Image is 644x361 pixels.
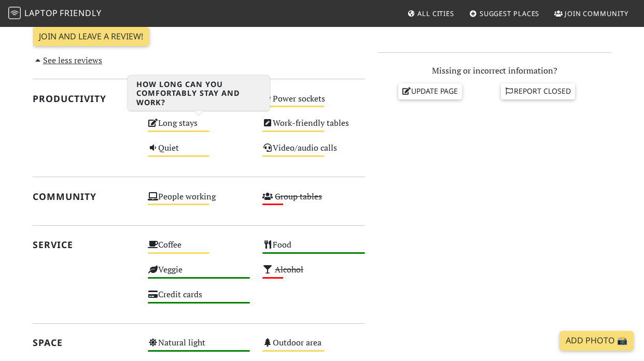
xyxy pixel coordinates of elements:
[142,237,257,262] div: Coffee
[417,9,454,18] span: All Cities
[480,9,540,18] span: Suggest Places
[565,9,628,18] span: Join Community
[33,239,135,250] h2: Service
[60,7,101,19] span: Friendly
[142,287,257,312] div: Credit cards
[256,140,371,165] div: Video/audio calls
[142,335,257,360] div: Natural light
[256,237,371,262] div: Food
[550,4,633,23] a: Join Community
[501,83,576,99] a: Report closed
[403,4,458,23] a: All Cities
[465,4,544,23] a: Suggest Places
[33,337,135,348] h2: Space
[24,7,58,19] span: Laptop
[142,262,257,287] div: Veggie
[275,264,303,275] s: Alcohol
[275,191,322,202] s: Group tables
[33,27,149,47] a: Join and leave a review!
[256,335,371,360] div: Outdoor area
[33,93,135,104] h2: Productivity
[256,115,371,140] div: Work-friendly tables
[128,76,270,111] h3: How long can you comfortably stay and work?
[142,189,257,214] div: People working
[33,54,102,66] a: See less reviews
[33,191,135,202] h2: Community
[142,115,257,140] div: Long stays
[256,91,371,116] div: Power sockets
[377,64,611,78] p: Missing or incorrect information?
[398,83,463,99] a: Update page
[142,140,257,165] div: Quiet
[8,5,102,23] a: LaptopFriendly LaptopFriendly
[8,7,21,19] img: LaptopFriendly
